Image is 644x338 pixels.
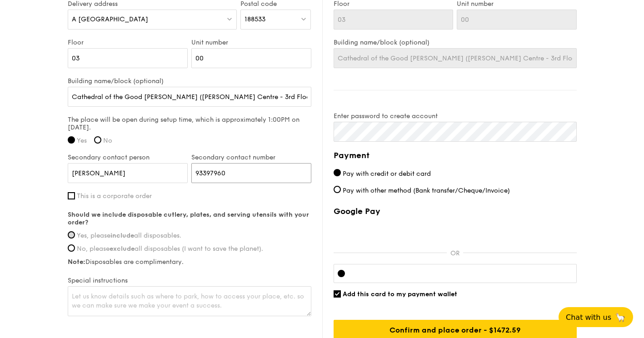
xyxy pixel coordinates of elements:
iframe: Secure card payment input frame [352,270,573,277]
img: icon-dropdown.fa26e9f9.svg [300,15,307,22]
label: Disposables are complimentary. [68,258,311,266]
strong: Note: [68,258,85,266]
input: Yes [68,136,75,144]
label: Enter password to create account [334,112,577,120]
label: Secondary contact number [191,154,311,161]
span: Pay with other method (Bank transfer/Cheque/Invoice) [343,187,510,194]
label: Unit number [191,39,311,46]
span: This is a corporate order [77,192,152,200]
img: icon-dropdown.fa26e9f9.svg [226,15,233,22]
input: This is a corporate order [68,192,75,199]
button: Chat with us🦙 [559,307,633,327]
input: No [94,136,101,144]
span: Chat with us [566,313,611,322]
span: Yes, please all disposables. [77,232,181,239]
span: Pay with credit or debit card [343,170,431,178]
label: Google Pay [334,206,577,216]
label: Floor [68,39,188,46]
span: Add this card to my payment wallet [343,290,457,298]
input: Pay with other method (Bank transfer/Cheque/Invoice) [334,186,341,193]
label: The place will be open during setup time, which is approximately 1:00PM on [DATE]. [68,116,311,131]
input: No, pleaseexcludeall disposables (I want to save the planet). [68,244,75,252]
label: Secondary contact person [68,154,188,161]
span: 188533 [245,15,265,23]
label: Special instructions [68,277,311,284]
p: OR [447,249,463,257]
span: Yes [77,137,87,144]
label: Building name/block (optional) [68,77,311,85]
span: 🦙 [615,312,626,323]
input: Yes, pleaseincludeall disposables. [68,231,75,239]
strong: exclude [110,245,135,253]
span: No, please all disposables (I want to save the planet). [77,245,263,253]
span: A [GEOGRAPHIC_DATA] [72,15,148,23]
span: No [103,137,112,144]
strong: Should we include disposable cutlery, plates, and serving utensils with your order? [68,211,309,226]
iframe: Secure payment button frame [334,222,577,242]
label: Building name/block (optional) [334,39,577,46]
input: Pay with credit or debit card [334,169,341,176]
h4: Payment [334,149,577,162]
strong: include [110,232,134,239]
